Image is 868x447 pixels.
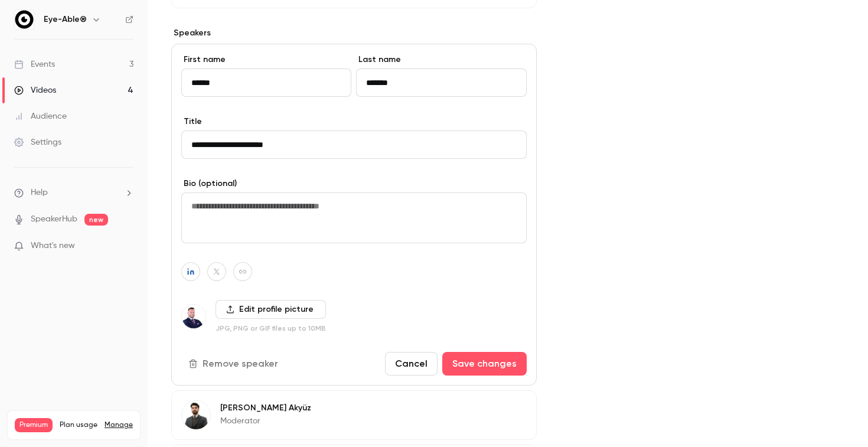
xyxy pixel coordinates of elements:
span: What's new [31,240,75,252]
span: Plan usage [60,420,97,430]
div: Videos [14,84,56,96]
span: new [84,214,108,226]
button: Remove speaker [181,352,288,376]
label: Edit profile picture [216,300,326,319]
span: Help [31,187,48,199]
label: Bio (optional) [181,178,527,190]
button: Cancel [385,352,438,376]
img: Eye-Able® [15,10,34,29]
div: Audience [14,110,67,122]
a: SpeakerHub [31,213,77,226]
img: Dominik Akyüz [182,401,210,429]
p: [PERSON_NAME] Akyüz [220,402,311,414]
p: Moderator [220,415,311,427]
button: Save changes [442,352,527,376]
a: Manage [105,420,133,430]
div: Events [14,58,55,70]
label: Title [181,116,527,128]
label: Last name [356,54,526,66]
img: Robert Schulze [182,305,205,328]
span: Premium [15,418,53,432]
p: JPG, PNG or GIF files up to 10MB [216,324,326,333]
label: First name [181,54,351,66]
li: help-dropdown-opener [14,187,133,199]
div: Settings [14,136,61,148]
label: Speakers [171,27,537,39]
iframe: Noticeable Trigger [119,241,133,252]
h6: Eye-Able® [44,14,87,25]
div: Dominik Akyüz[PERSON_NAME] AkyüzModerator [171,390,537,440]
